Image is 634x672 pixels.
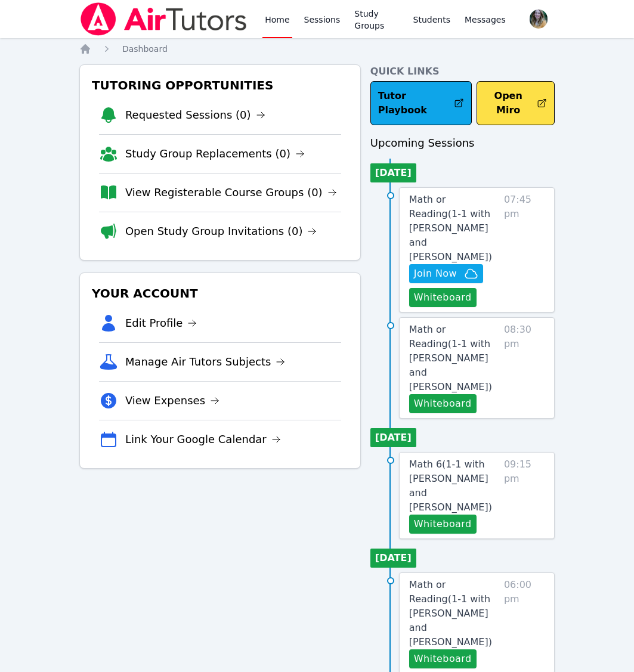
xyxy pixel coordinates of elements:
[122,44,168,54] span: Dashboard
[125,184,337,201] a: View Registerable Course Groups (0)
[409,649,477,668] button: Whiteboard
[504,323,545,413] span: 08:30 pm
[504,578,545,668] span: 06:00 pm
[409,264,483,283] button: Join Now
[409,578,499,649] a: Math or Reading(1-1 with [PERSON_NAME] and [PERSON_NAME])
[409,194,492,262] span: Math or Reading ( 1-1 with [PERSON_NAME] and [PERSON_NAME] )
[409,323,499,394] a: Math or Reading(1-1 with [PERSON_NAME] and [PERSON_NAME])
[504,193,545,307] span: 07:45 pm
[89,75,351,96] h3: Tutoring Opportunities
[465,14,506,26] span: Messages
[370,135,555,151] h3: Upcoming Sessions
[504,457,545,534] span: 09:15 pm
[125,392,219,409] a: View Expenses
[370,81,472,125] a: Tutor Playbook
[125,107,265,123] a: Requested Sessions (0)
[370,428,416,447] li: [DATE]
[409,579,492,648] span: Math or Reading ( 1-1 with [PERSON_NAME] and [PERSON_NAME] )
[409,193,499,264] a: Math or Reading(1-1 with [PERSON_NAME] and [PERSON_NAME])
[414,267,457,281] span: Join Now
[477,81,555,125] button: Open Miro
[125,145,305,162] a: Study Group Replacements (0)
[122,43,168,55] a: Dashboard
[409,394,477,413] button: Whiteboard
[125,315,197,332] a: Edit Profile
[125,223,317,240] a: Open Study Group Invitations (0)
[370,163,416,182] li: [DATE]
[409,288,477,307] button: Whiteboard
[409,515,477,534] button: Whiteboard
[409,457,499,515] a: Math 6(1-1 with [PERSON_NAME] and [PERSON_NAME])
[79,2,248,36] img: Air Tutors
[370,549,416,568] li: [DATE]
[79,43,555,55] nav: Breadcrumb
[370,64,555,79] h4: Quick Links
[125,431,281,448] a: Link Your Google Calendar
[89,283,351,304] h3: Your Account
[409,324,492,392] span: Math or Reading ( 1-1 with [PERSON_NAME] and [PERSON_NAME] )
[409,459,492,513] span: Math 6 ( 1-1 with [PERSON_NAME] and [PERSON_NAME] )
[125,354,286,370] a: Manage Air Tutors Subjects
